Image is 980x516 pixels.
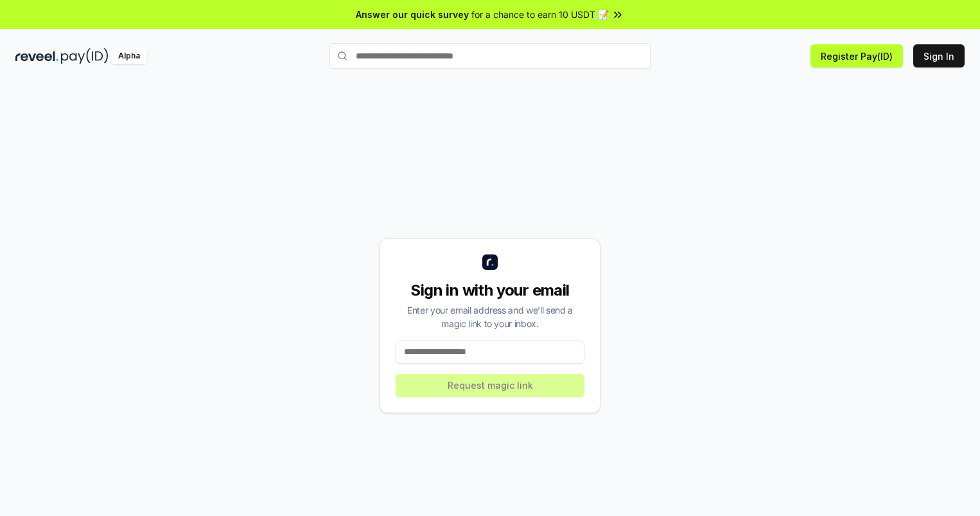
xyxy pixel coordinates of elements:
button: Register Pay(ID) [810,44,903,67]
span: for a chance to earn 10 USDT 📝 [471,8,609,21]
div: Sign in with your email [396,280,584,301]
img: reveel_dark [15,48,58,64]
img: pay_id [61,48,109,64]
img: logo_small [482,254,498,270]
span: Answer our quick survey [356,8,469,21]
button: Sign In [913,44,965,67]
div: Enter your email address and we’ll send a magic link to your inbox. [396,303,584,330]
div: Alpha [111,48,147,64]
